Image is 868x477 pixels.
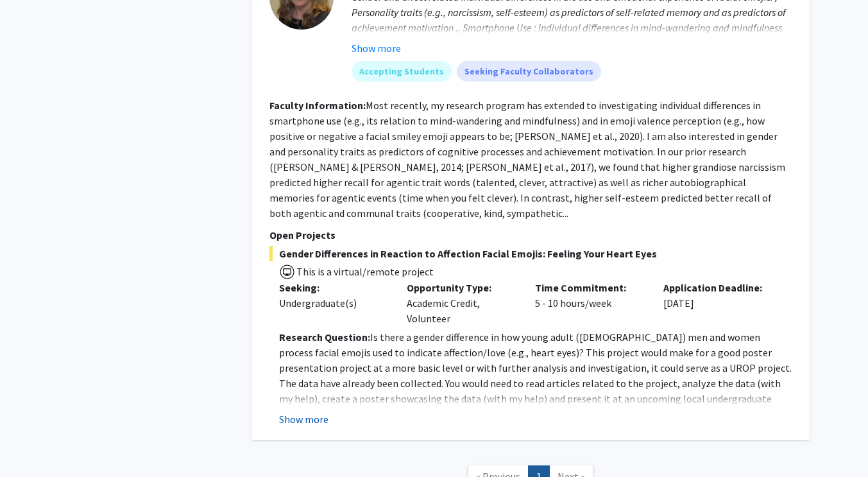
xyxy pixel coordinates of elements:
p: Application Deadline: [663,280,772,295]
span: Gender Differences in Reaction to Affection Facial Emojis: Feeling Your Heart Eyes [269,246,792,261]
mat-chip: Accepting Students [352,61,452,82]
iframe: Chat [10,419,55,467]
div: Undergraduate(s) [279,295,388,311]
p: Opportunity Type: [407,280,516,295]
div: [DATE] [654,280,782,326]
p: Is there a gender difference in how young adult ([DEMOGRAPHIC_DATA]) men and women process facial... [279,329,792,422]
button: Show more [279,412,328,427]
strong: Research Question: [279,331,370,343]
p: Time Commitment: [535,280,644,295]
button: Show more [352,40,401,56]
div: Academic Credit, Volunteer [397,280,525,326]
p: Seeking: [279,280,388,295]
b: Faculty Information: [269,99,366,112]
fg-read-more: Most recently, my research program has extended to investigating individual differences in smartp... [269,99,785,220]
mat-chip: Seeking Faculty Collaborators [457,61,601,82]
p: Open Projects [269,227,792,243]
span: This is a virtual/remote project [295,265,434,278]
div: 5 - 10 hours/week [525,280,654,326]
